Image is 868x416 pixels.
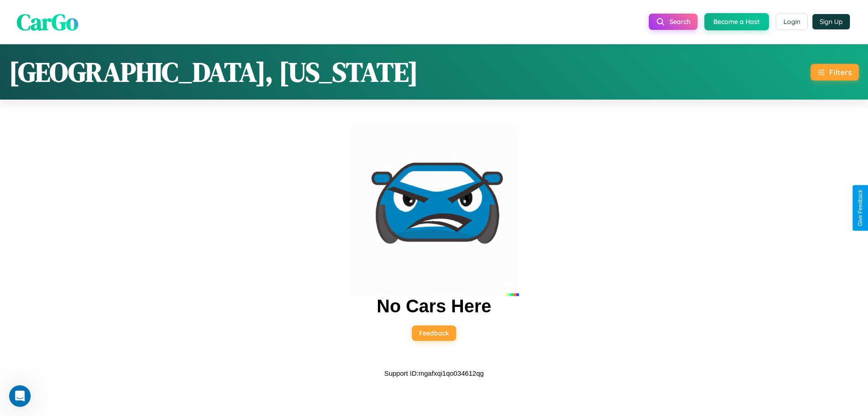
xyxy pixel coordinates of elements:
h1: [GEOGRAPHIC_DATA], [US_STATE] [9,53,418,91]
span: CarGo [17,6,78,37]
p: Support ID: mgafxqi1qo034612qg [384,367,484,379]
span: Search [670,18,690,26]
h2: No Cars Here [377,296,491,316]
img: car [349,126,519,296]
button: Search [649,14,698,30]
button: Feedback [412,325,456,341]
button: Filters [811,64,859,81]
button: Login [776,14,808,30]
button: Become a Host [704,13,769,30]
iframe: Intercom live chat [9,385,31,407]
button: Sign Up [812,14,850,29]
div: Give Feedback [857,190,863,226]
div: Filters [829,67,852,77]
